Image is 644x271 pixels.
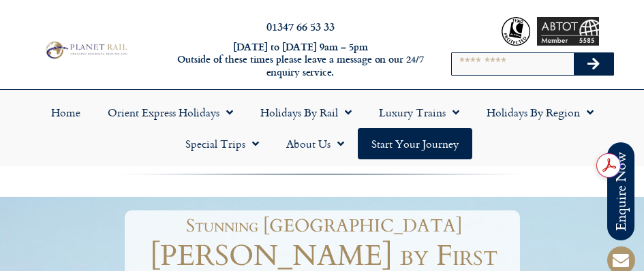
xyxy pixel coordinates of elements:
h1: Stunning [GEOGRAPHIC_DATA] [135,217,513,235]
h6: [DATE] to [DATE] 9am – 5pm Outside of these times please leave a message on our 24/7 enquiry serv... [175,41,426,79]
a: Orient Express Holidays [94,97,247,128]
a: About Us [273,128,358,159]
a: Holidays by Rail [247,97,365,128]
nav: Menu [7,97,637,159]
a: Start your Journey [358,128,472,159]
img: Planet Rail Train Holidays Logo [42,39,129,61]
a: Home [37,97,94,128]
a: Holidays by Region [473,97,607,128]
a: Special Trips [172,128,273,159]
button: Search [574,53,613,75]
a: 01347 66 53 33 [266,18,335,34]
a: Luxury Trains [365,97,473,128]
